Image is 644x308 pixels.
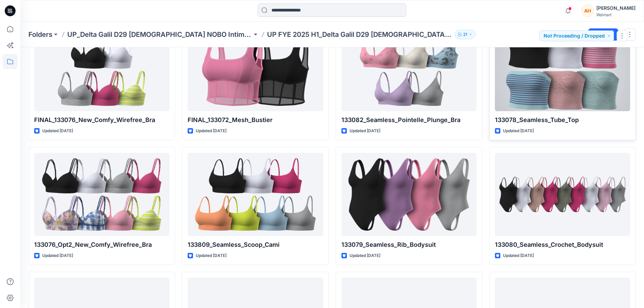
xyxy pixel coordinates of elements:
a: Folders [28,30,52,39]
a: 133078_Seamless_Tube_Top [495,28,630,111]
p: Updated [DATE] [196,127,226,135]
button: 21 [455,30,476,39]
button: New [588,28,618,41]
p: Updated [DATE] [196,252,226,259]
p: 133076_Opt2_New_Comfy_Wirefree_Bra [34,240,169,250]
p: Updated [DATE] [42,127,73,135]
p: Updated [DATE] [350,252,380,259]
p: Updated [DATE] [503,252,534,259]
p: Updated [DATE] [350,127,380,135]
a: 133082_Seamless_Pointelle_Plunge_Bra [341,28,477,111]
a: UP_Delta Galil D29 [DEMOGRAPHIC_DATA] NOBO Intimates [67,30,252,39]
p: Updated [DATE] [503,127,534,135]
a: 133809_Seamless_Scoop_Cami [188,153,323,236]
a: 133079_Seamless_Rib_Bodysuit [341,153,477,236]
p: 21 [463,31,467,38]
div: [PERSON_NAME] [596,4,636,12]
a: 133080_Seamless_Crochet_Bodysuit [495,153,630,236]
p: FINAL_133076_New_Comfy_Wirefree_Bra [34,115,169,125]
div: Walmart [596,12,636,17]
p: FINAL_133072_Mesh_Bustier [188,115,323,125]
a: 133076_Opt2_New_Comfy_Wirefree_Bra [34,153,169,236]
a: FINAL_133076_New_Comfy_Wirefree_Bra [34,28,169,111]
p: 133078_Seamless_Tube_Top [495,115,630,125]
a: FINAL_133072_Mesh_Bustier [188,28,323,111]
p: 133079_Seamless_Rib_Bodysuit [341,240,477,250]
div: AH [581,5,594,17]
p: Updated [DATE] [42,252,73,259]
p: 133080_Seamless_Crochet_Bodysuit [495,240,630,250]
p: 133809_Seamless_Scoop_Cami [188,240,323,250]
p: UP FYE 2025 H1_Delta Galil D29 [DEMOGRAPHIC_DATA] NOBO Bras [267,30,452,39]
p: 133082_Seamless_Pointelle_Plunge_Bra [341,115,477,125]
